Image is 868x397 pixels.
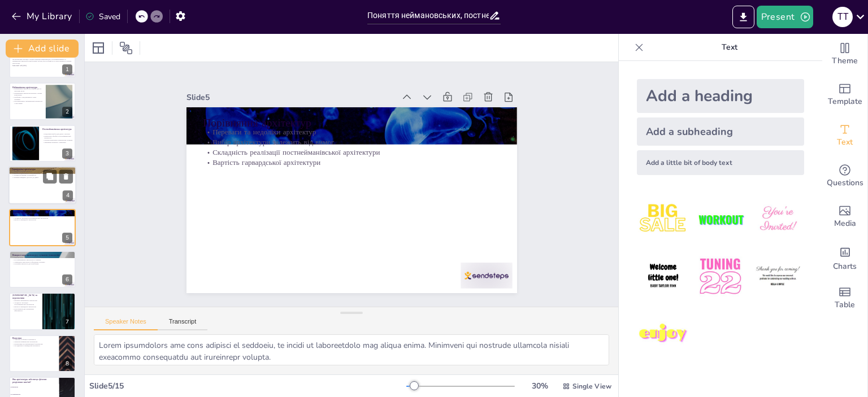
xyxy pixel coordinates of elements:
div: 30 % [526,381,553,391]
p: Порівняння архітектур [12,210,72,213]
p: Вибір архітектури залежить від вимог [12,215,72,217]
div: Add a table [822,278,867,319]
p: Порівняння архітектур [374,25,450,319]
img: 4.jpeg [637,250,689,303]
div: https://cdn.sendsteps.com/images/logo/sendsteps_logo_white.pnghttps://cdn.sendsteps.com/images/lo... [9,251,76,288]
button: Add slide [6,40,79,58]
img: 6.jpeg [752,250,804,303]
p: Унікальні особливості архітектур [12,339,56,341]
img: 3.jpeg [752,193,804,246]
p: Перспективи постнейманівської архітектури [12,343,56,345]
span: Theme [832,55,858,67]
button: My Library [8,7,77,25]
textarea: Lorem ipsumdolors ame cons adipisci el seddoeiu, te incidi ut laboreetdolo mag aliqua enima. Mini... [94,334,609,365]
span: Постнейманівська [11,394,58,395]
button: Duplicate Slide [43,170,57,184]
img: 2.jpeg [694,193,747,246]
div: Add ready made slides [822,75,867,115]
button: Transcript [158,318,208,330]
p: Проблеми з продуктивністю через затримки [12,96,42,100]
div: 7 [62,317,72,327]
p: Виклики нейманівської архітектури [12,300,39,302]
button: Present [757,6,813,28]
span: Media [834,217,856,230]
span: Нейманівська [11,387,58,388]
p: Використання нейманівської архітектури в ПК [12,257,72,259]
p: Складність реалізації постнейманівської архітектури [347,31,419,324]
p: Постнейманівська архітектура [42,128,72,131]
p: Ця презентація розглядає основні концепції неймановських, постнеймановських та гарвардських архіт... [12,58,72,64]
span: Position [119,41,133,55]
p: Складні алгоритми та можливості [12,174,73,177]
div: Add charts and graphs [822,237,867,278]
div: Layout [89,39,107,57]
p: Generated with [URL] [12,64,72,67]
p: Яка архітектура забезпечує фізичне розділення пам'яті? [12,378,56,384]
p: Вибір архітектури залежить від вимог [357,29,429,322]
div: T T [832,7,853,27]
p: Зменшення затримок у виконанні [42,141,72,143]
div: 1 [9,41,76,78]
div: 6 [62,274,72,285]
p: Висновки [12,336,56,339]
p: Гарвардська архітектура в вбудованих системах [12,261,72,263]
button: Delete Slide [59,170,73,184]
p: Розуміння архітектур для розробників [12,263,72,265]
div: Add a subheading [637,117,804,146]
div: https://cdn.sendsteps.com/images/logo/sendsteps_logo_white.pnghttps://cdn.sendsteps.com/images/lo... [8,166,76,204]
p: Основні компоненти залишаються схожими [42,139,72,141]
input: Insert title [367,7,489,24]
div: 5 [62,233,72,243]
div: Add a little bit of body text [637,150,804,175]
div: https://cdn.sendsteps.com/images/logo/sendsteps_logo_white.pnghttps://cdn.sendsteps.com/images/lo... [9,82,76,120]
div: Saved [85,11,120,22]
p: Нейманівська архітектура включає основні компоненти [12,92,42,96]
p: Нейманівська архітектура зберігає дані та програми разом [12,88,42,91]
img: 5.jpeg [694,250,747,303]
button: T T [832,6,853,28]
p: Фізичне розділення пам'яті [12,171,73,173]
p: Вартість гарвардської архітектури [12,306,39,308]
p: Паралельна обробка в постнейманівській архітектурі [42,135,72,139]
p: Вартість гарвардської архітектури [337,33,409,326]
p: Висока продуктивність в вбудованих системах [12,172,73,174]
span: Single View [572,382,611,391]
p: Постнейманівська архітектура в серверах [12,259,72,261]
p: Переваги швидкого доступу до даних [12,177,73,179]
p: Гарвардська архітектура [12,168,73,171]
span: Template [828,95,862,108]
div: https://cdn.sendsteps.com/images/logo/sendsteps_logo_white.pnghttps://cdn.sendsteps.com/images/lo... [9,209,76,246]
p: Значення нейманівської архітектури [12,341,56,343]
div: 8 [9,335,76,372]
p: Програмування в нейманівській архітектурі є простішим [12,100,42,104]
div: 4 [63,191,73,201]
div: 1 [62,64,72,75]
p: [DEMOGRAPHIC_DATA] та перспективи [12,294,39,300]
span: Charts [833,260,857,273]
img: 7.jpeg [637,308,689,360]
p: Розділення пам'яті для даних і програм [42,133,72,135]
button: Export to PowerPoint [732,6,754,28]
p: Нейманівська архітектура [12,85,42,89]
div: Get real-time input from your audience [822,156,867,197]
p: Складність реалізації постнейманівської архітектури [12,217,72,219]
p: Використання архітектур у сучасних технологіях [12,254,72,257]
p: Нові рішення для покращення ефективності [12,308,39,312]
img: 1.jpeg [637,193,689,246]
p: Text [648,34,811,61]
p: Вартість гарвардської архітектури [12,219,72,221]
p: Складність реалізації постнейманівської архітектури [12,302,39,306]
p: Дослідження в гарвардській архітектурі [12,345,56,347]
div: Add images, graphics, shapes or video [822,197,867,237]
div: 7 [9,293,76,330]
div: 3 [62,149,72,159]
p: Переваги та недоліки архітектур [12,212,72,215]
p: Переваги та недоліки архітектур [367,27,439,320]
div: Add a heading [637,79,804,113]
div: https://cdn.sendsteps.com/images/logo/sendsteps_logo_white.pnghttps://cdn.sendsteps.com/images/lo... [9,125,76,162]
div: Add text boxes [822,115,867,156]
button: Speaker Notes [94,318,158,330]
div: Slide 5 / 15 [89,381,406,391]
span: Table [835,299,855,311]
div: Change the overall theme [822,34,867,75]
